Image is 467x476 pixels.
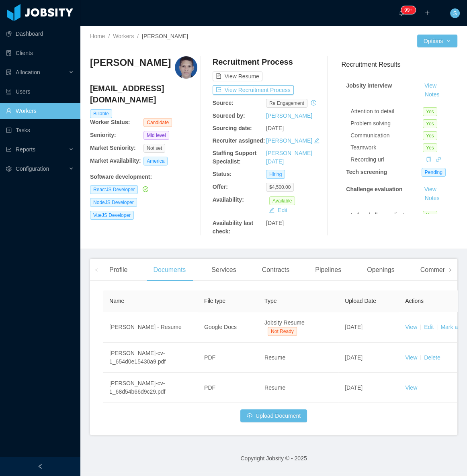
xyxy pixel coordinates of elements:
button: icon: file-textView Resume [213,72,262,81]
div: Attention to detail [350,107,423,116]
a: icon: robotUsers [6,84,74,100]
span: $4,500.00 [266,183,294,192]
span: Resume [264,354,285,361]
button: Optionsicon: down [417,35,457,47]
span: Candidate [143,118,172,127]
span: [DATE] [345,324,363,330]
td: [PERSON_NAME] - Resume [103,312,198,343]
span: Resume [264,384,285,391]
b: Sourced by: [213,112,245,119]
span: Yes [423,211,437,220]
i: icon: edit [314,138,320,143]
a: Home [90,33,105,39]
i: icon: check-circle [143,186,148,192]
span: America [143,157,168,165]
b: Software development : [90,174,152,180]
span: File type [204,298,225,304]
a: icon: file-textView Resume [213,73,262,80]
span: Reports [16,146,35,153]
span: Billable [90,109,112,118]
a: View [405,324,417,330]
span: Hiring [266,170,285,179]
h4: [EMAIL_ADDRESS][DOMAIN_NAME] [90,83,197,105]
div: Copy [426,155,432,164]
b: Offer: [213,184,228,190]
td: Google Docs [198,312,258,343]
a: icon: pie-chartDashboard [6,26,74,42]
div: Recording url [350,155,423,164]
div: Problem solving [350,119,423,128]
span: / [137,33,139,39]
td: PDF [198,343,258,373]
img: 067d5a60-5fe8-11e9-92b6-bb9f7692b917_68d54b6639f95-400w.png [175,56,197,79]
div: Documents [147,259,192,281]
a: icon: exportView Recruitment Process [213,87,294,93]
span: ReactJS Developer [90,185,138,194]
span: / [108,33,110,39]
a: icon: check-circle [141,186,148,192]
button: Notes [422,194,443,203]
b: Market Seniority: [90,145,136,151]
i: icon: history [311,100,316,106]
a: Edit [424,324,434,330]
span: Yes [423,143,437,152]
a: View [405,384,417,391]
sup: 1218 [401,6,416,14]
b: Recruiter assigned: [213,137,265,144]
a: View [422,82,439,89]
strong: Challenge evaluation [346,186,402,192]
td: [PERSON_NAME]-cv-1_654d0e15430a9.pdf [103,343,198,373]
button: icon: exportView Recruitment Process [213,85,294,95]
span: NodeJS Developer [90,198,137,207]
span: Name [109,298,124,304]
b: Seniority: [90,132,116,138]
div: Comments [414,259,458,281]
b: Availability: [213,196,244,203]
i: icon: bell [399,10,404,16]
span: [DATE] [266,125,284,131]
div: Teamwork [350,143,423,152]
span: VueJS Developer [90,211,134,220]
i: icon: copy [426,157,432,162]
h3: [PERSON_NAME] [90,56,171,69]
div: Openings [360,259,401,281]
b: Source: [213,100,233,106]
i: icon: right [448,268,452,272]
div: Is the challenge client-ready? [350,211,423,228]
div: Services [205,259,242,281]
button: icon: editEdit [266,205,291,215]
b: Worker Status: [90,119,130,125]
span: [PERSON_NAME] [142,33,188,39]
td: PDF [198,373,258,403]
a: View [405,354,417,361]
h3: Recruitment Results [341,59,457,69]
a: [PERSON_NAME][DATE] [266,150,312,165]
a: [PERSON_NAME] [266,112,312,119]
a: icon: link [436,156,441,163]
span: [DATE] [345,354,363,361]
span: Yes [423,119,437,128]
span: Jobsity Resume [264,319,305,326]
span: Actions [405,298,424,304]
a: icon: auditClients [6,45,74,61]
button: icon: cloud-uploadUpload Document [240,409,307,422]
span: S [453,8,457,18]
div: Pipelines [309,259,348,281]
i: icon: plus [424,10,430,16]
span: Mid level [143,131,169,140]
i: icon: solution [6,69,12,75]
b: Staffing Support Specialist: [213,150,257,165]
button: Notes [422,90,443,100]
b: Status: [213,171,231,177]
div: Profile [103,259,134,281]
strong: Jobsity interview [346,82,392,89]
td: [PERSON_NAME]-cv-1_68d54b66d9c29.pdf [103,373,198,403]
a: View [422,186,439,192]
span: Type [264,298,277,304]
div: Contracts [256,259,296,281]
span: Not set [143,144,165,153]
span: Upload Date [345,298,376,304]
a: [PERSON_NAME] [266,137,312,144]
a: Delete [424,354,440,361]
